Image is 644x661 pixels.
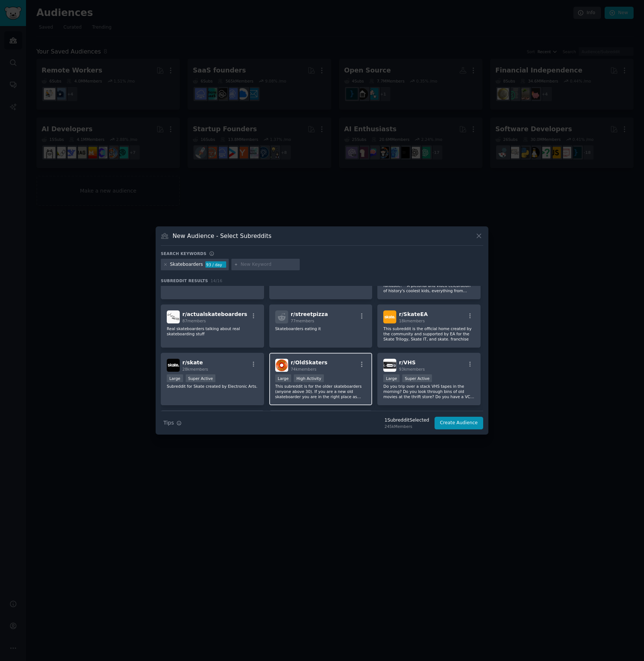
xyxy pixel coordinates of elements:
[275,326,367,331] p: Skateboarders eating it
[241,261,297,268] input: New Keyword
[275,384,367,399] p: This subreddit is for the older skateboarders (anyone above 30). If you are a new old skateboarde...
[399,359,416,365] span: r/ VHS
[291,359,328,365] span: r/ OldSkaters
[167,374,183,382] div: Large
[383,359,396,372] img: VHS
[167,384,258,389] p: Subreddit for Skate created by Electronic Arts.
[291,367,316,371] span: 74k members
[399,319,425,323] span: 18k members
[383,326,475,342] p: This subreddit is the official home created by the community and supported by EA for the Skate Tr...
[399,367,425,371] span: 93k members
[399,311,427,317] span: r/ SkateEA
[186,374,216,382] div: Super Active
[163,419,174,427] span: Tips
[402,374,432,382] div: Super Active
[182,359,203,365] span: r/ skate
[211,278,222,283] span: 14 / 16
[161,251,206,256] h3: Search keywords
[383,384,475,399] p: Do you trip over a stack VHS tapes in the morning? Do you look through bins of old movies at the ...
[170,261,203,268] div: Skateboarders
[435,417,484,429] button: Create Audience
[383,310,396,323] img: SkateEA
[182,311,247,317] span: r/ actualskateboarders
[182,367,208,371] span: 28k members
[384,417,429,424] div: 1 Subreddit Selected
[205,261,226,268] div: 93 / day
[383,374,400,382] div: Large
[291,319,314,323] span: 77 members
[167,326,258,336] p: Real skateboarders talking about real skateboarding stuff
[167,310,180,323] img: actualskateboarders
[384,424,429,429] div: 245k Members
[275,359,288,372] img: OldSkaters
[182,319,206,323] span: 87 members
[161,278,208,283] span: Subreddit Results
[291,311,328,317] span: r/ streetpizza
[275,374,292,382] div: Large
[161,416,184,429] button: Tips
[173,232,271,240] h3: New Audience - Select Subreddits
[294,374,324,382] div: High Activity
[167,359,180,372] img: skate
